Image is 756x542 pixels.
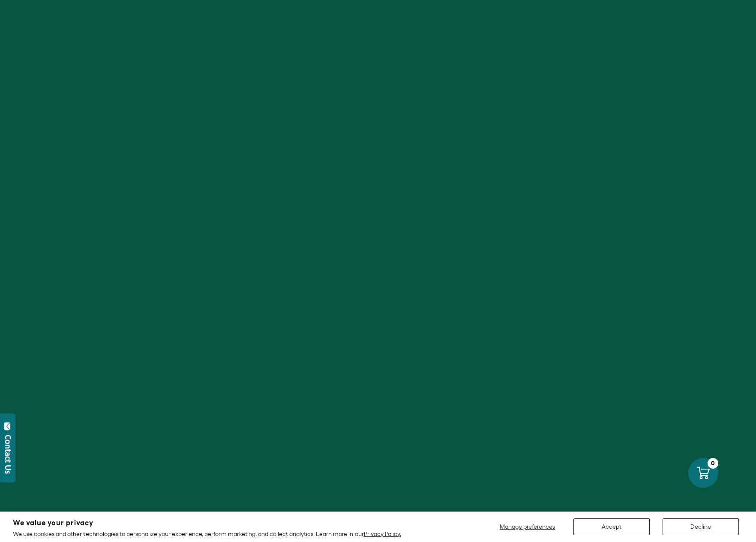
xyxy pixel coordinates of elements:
h2: We value your privacy [13,519,401,527]
button: Accept [573,518,650,535]
div: 0 [708,458,718,469]
a: Privacy Policy. [364,530,401,537]
p: We use cookies and other technologies to personalize your experience, perform marketing, and coll... [13,530,401,538]
div: Contact Us [4,435,12,474]
span: Manage preferences [500,523,555,530]
button: Manage preferences [495,518,561,535]
button: Decline [663,518,739,535]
